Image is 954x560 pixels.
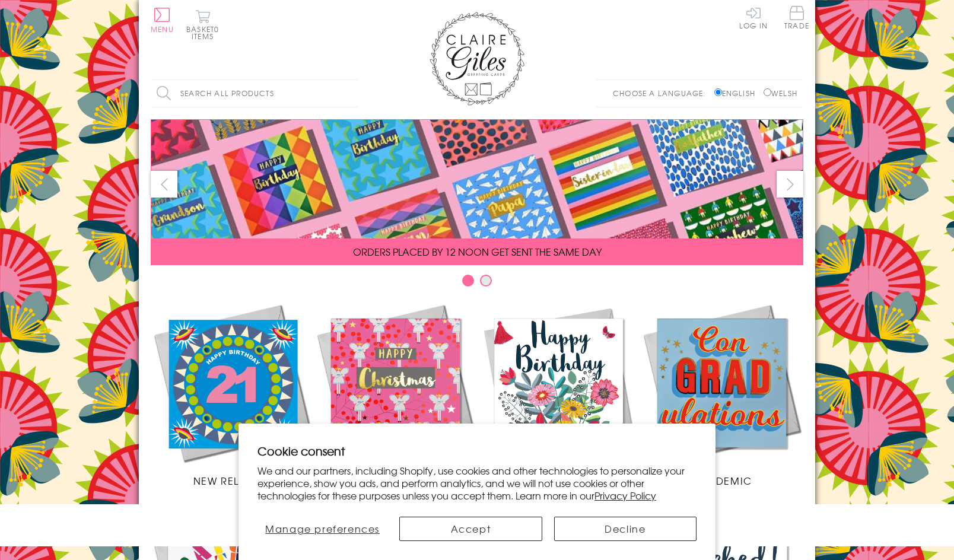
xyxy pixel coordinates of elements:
[353,244,602,259] span: ORDERS PLACED BY 12 NOON GET SENT THE SAME DAY
[151,171,177,198] button: prev
[314,301,477,488] a: Christmas
[480,275,492,287] button: Carousel Page 2
[186,9,219,40] button: Basket0 items
[714,88,722,96] input: English
[613,88,712,98] p: Choose a language:
[554,517,697,541] button: Decline
[784,6,809,31] a: Trade
[691,473,752,488] span: Academic
[399,517,542,541] button: Accept
[151,301,314,488] a: New Releases
[151,8,174,33] button: Menu
[640,301,803,488] a: Academic
[714,88,761,98] label: English
[257,443,697,459] h2: Cookie consent
[151,80,358,107] input: Search all products
[346,80,358,107] input: Search
[151,24,174,34] span: Menu
[777,171,803,198] button: next
[764,88,771,96] input: Welsh
[151,274,803,292] div: Carousel Pagination
[430,12,524,106] img: Claire Giles Greetings Cards
[594,488,656,502] a: Privacy Policy
[265,521,380,536] span: Manage preferences
[193,473,271,488] span: New Releases
[257,464,697,501] p: We and our partners, including Shopify, use cookies and other technologies to personalize your ex...
[462,275,474,287] button: Carousel Page 1 (Current Slide)
[784,6,809,29] span: Trade
[192,24,219,42] span: 0 items
[739,6,768,29] a: Log In
[257,517,387,541] button: Manage preferences
[477,301,640,488] a: Birthdays
[764,88,797,98] label: Welsh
